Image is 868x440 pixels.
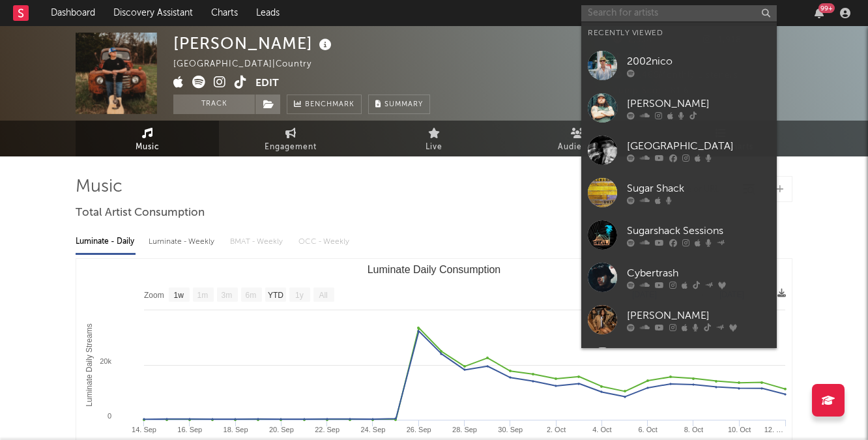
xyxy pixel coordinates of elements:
span: Engagement [265,139,317,155]
text: 20. Sep [269,426,294,433]
div: Luminate - Weekly [149,231,217,253]
span: Music [136,139,160,155]
div: [PERSON_NAME] [627,308,770,323]
a: Music [76,121,219,156]
text: 12. … [764,426,783,433]
div: Cybertrash [627,265,770,281]
a: Engagement [219,121,362,156]
text: 10. Oct [728,426,751,433]
a: 2002nico [581,44,777,87]
a: Audience [506,121,649,156]
text: 1w [174,291,184,300]
text: 8. Oct [684,426,703,433]
text: 1y [295,291,304,300]
text: 28. Sep [452,426,477,433]
text: 16. Sep [177,426,202,433]
span: Summary [384,101,423,108]
a: [PERSON_NAME] [581,87,777,129]
span: Benchmark [305,97,354,113]
text: 0 [108,412,111,420]
text: 26. Sep [407,426,431,433]
text: YTD [268,291,283,300]
text: 6. Oct [638,426,657,433]
text: 4. Oct [592,426,611,433]
text: 30. Sep [498,426,523,433]
text: All [319,291,327,300]
text: 3m [222,291,233,300]
div: Recently Viewed [588,25,770,41]
span: Total Artist Consumption [76,205,205,221]
button: 99+ [815,8,824,18]
a: Sugar Shack [581,171,777,214]
button: Summary [368,95,430,114]
text: 14. Sep [132,426,156,433]
a: Live [362,121,506,156]
a: [PERSON_NAME] [581,299,777,341]
div: 99 + [818,3,835,13]
button: Track [173,95,255,114]
a: Cybertrash [581,256,777,299]
div: [PERSON_NAME] [627,96,770,111]
text: Luminate Daily Consumption [368,264,501,275]
input: Search for artists [581,5,777,22]
a: Benchmark [287,95,362,114]
text: Luminate Daily Streams [85,323,94,406]
div: [GEOGRAPHIC_DATA] | Country [173,57,326,72]
a: [GEOGRAPHIC_DATA] [581,341,777,383]
button: Edit [255,76,279,92]
span: Audience [558,139,598,155]
a: [GEOGRAPHIC_DATA] [581,129,777,171]
a: Sugarshack Sessions [581,214,777,256]
text: 2. Oct [547,426,566,433]
text: 6m [246,291,257,300]
text: 24. Sep [360,426,385,433]
div: Sugar Shack [627,181,770,196]
text: 22. Sep [315,426,340,433]
div: Sugarshack Sessions [627,223,770,239]
text: 1m [197,291,209,300]
div: 2002nico [627,53,770,69]
div: Luminate - Daily [76,231,136,253]
text: 18. Sep [224,426,248,433]
text: Zoom [144,291,164,300]
div: [GEOGRAPHIC_DATA] [627,138,770,154]
text: 20k [100,357,111,365]
div: [PERSON_NAME] [173,33,335,54]
span: Live [426,139,442,155]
